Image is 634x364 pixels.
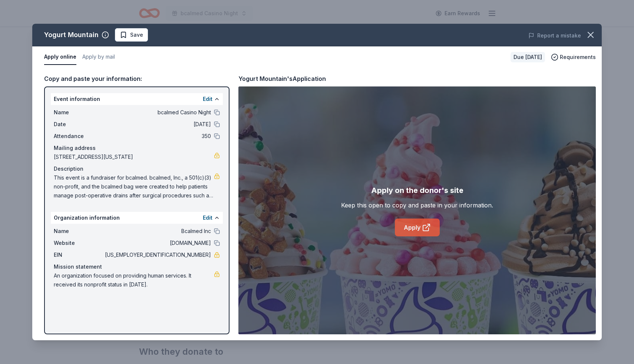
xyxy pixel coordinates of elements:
span: Date [54,120,103,129]
span: 350 [103,132,211,141]
div: Mailing address [54,144,220,153]
button: Edit [203,95,212,104]
span: EIN [54,250,103,259]
button: Requirements [551,53,596,62]
div: Apply on the donor's site [371,184,463,196]
span: [STREET_ADDRESS][US_STATE] [54,153,214,161]
span: [DOMAIN_NAME] [103,239,211,247]
span: Name [54,227,103,236]
a: Apply [395,219,440,236]
span: [DATE] [103,120,211,129]
div: Copy and paste your information: [44,74,230,83]
span: Requirements [560,53,596,62]
div: Organization information [51,212,223,224]
button: Edit [203,213,212,222]
div: Description [54,164,220,173]
button: Apply online [44,49,76,65]
span: Attendance [54,132,103,141]
div: Yogurt Mountain [44,29,99,41]
div: Due [DATE] [511,52,545,62]
div: Yogurt Mountain's Application [238,74,326,83]
span: Bcalmed Inc [103,227,211,236]
span: An organization focused on providing human services. It received its nonprofit status in [DATE]. [54,271,214,289]
div: Event information [51,93,223,105]
button: Apply by mail [82,49,115,65]
span: Website [54,239,103,247]
div: Mission statement [54,262,220,271]
span: This event is a fundraiser for bcalmed. bcalmed, Inc., a 501(c)(3) non-profit, and the bcalmed ba... [54,173,214,200]
span: bcalmed Casino Night [103,108,211,117]
div: Keep this open to copy and paste in your information. [341,201,493,210]
button: Save [115,28,148,42]
span: Name [54,108,103,117]
span: [US_EMPLOYER_IDENTIFICATION_NUMBER] [103,250,211,259]
span: Save [130,30,143,39]
button: Report a mistake [528,31,581,40]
